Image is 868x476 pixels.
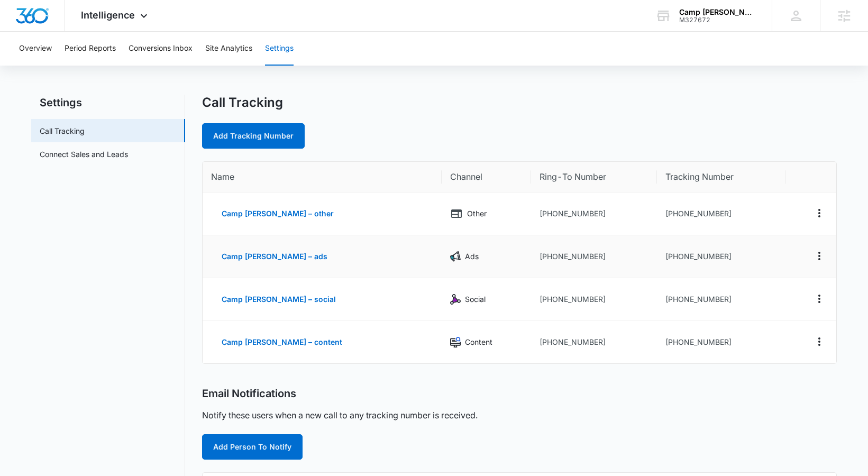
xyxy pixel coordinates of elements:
button: Add Person To Notify [202,434,303,460]
a: Call Tracking [40,125,85,136]
td: [PHONE_NUMBER] [531,193,657,235]
button: Camp [PERSON_NAME] – content [211,329,353,355]
th: Ring-To Number [531,162,657,193]
div: account name [679,8,756,16]
p: Notify these users when a new call to any tracking number is received. [202,409,478,422]
button: Actions [811,290,828,307]
td: [PHONE_NUMBER] [657,193,785,235]
h2: Settings [31,95,185,111]
button: Overview [19,32,52,66]
button: Conversions Inbox [129,32,193,66]
button: Actions [811,333,828,350]
td: [PHONE_NUMBER] [531,321,657,363]
a: Connect Sales and Leads [40,149,128,160]
button: Actions [811,205,828,222]
p: Social [465,294,486,305]
img: Content [450,337,461,347]
button: Camp [PERSON_NAME] – social [211,287,346,312]
button: Site Analytics [205,32,252,66]
th: Tracking Number [657,162,785,193]
td: [PHONE_NUMBER] [531,235,657,278]
td: [PHONE_NUMBER] [657,278,785,321]
h2: Email Notifications [202,387,296,400]
td: [PHONE_NUMBER] [657,321,785,363]
td: [PHONE_NUMBER] [531,278,657,321]
span: Intelligence [81,10,135,21]
button: Camp [PERSON_NAME] – ads [211,244,338,269]
img: Ads [450,251,461,262]
td: [PHONE_NUMBER] [657,235,785,278]
th: Name [203,162,442,193]
img: Social [450,294,461,305]
p: Content [465,336,492,348]
button: Camp [PERSON_NAME] – other [211,201,344,226]
h1: Call Tracking [202,95,283,111]
p: Ads [465,251,479,262]
button: Actions [811,248,828,264]
p: Other [467,208,487,219]
button: Settings [265,32,294,66]
div: account id [679,16,756,24]
button: Period Reports [65,32,116,66]
th: Channel [442,162,531,193]
a: Add Tracking Number [202,123,305,149]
